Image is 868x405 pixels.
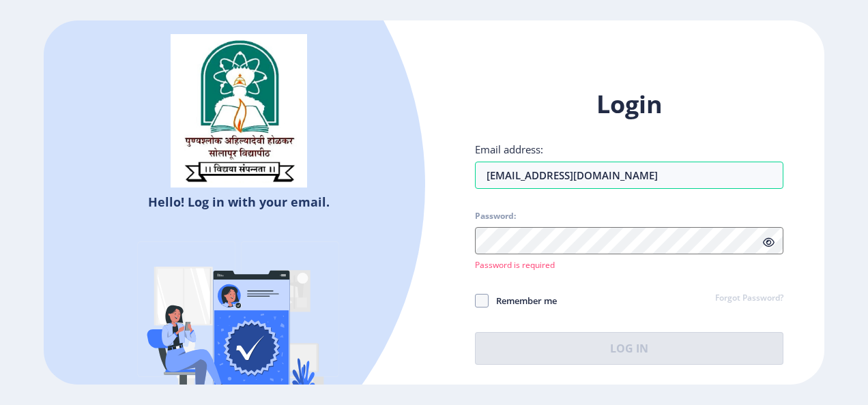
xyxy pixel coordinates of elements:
img: sulogo.png [171,34,307,188]
span: Remember me [489,292,557,309]
h1: Login [475,88,783,121]
input: Email address [475,162,783,189]
label: Email address: [475,142,543,156]
span: Password is required [475,259,555,271]
a: Forgot Password? [715,292,783,305]
label: Password: [475,211,516,222]
button: Log In [475,332,783,365]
